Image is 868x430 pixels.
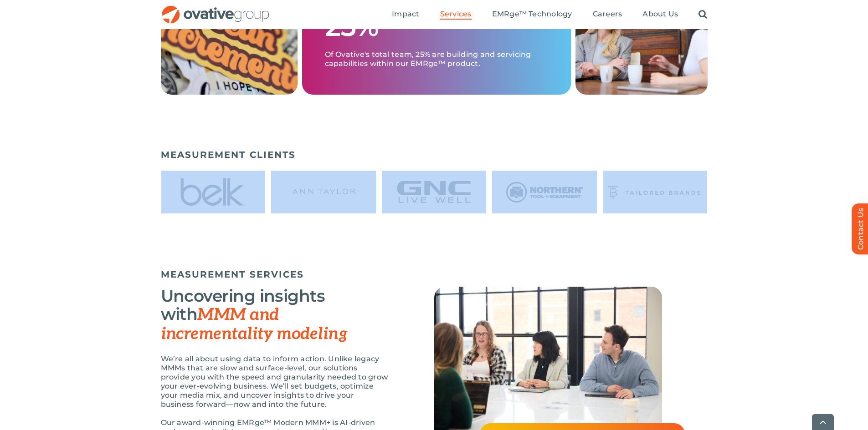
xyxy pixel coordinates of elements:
div: 5 / 22 [603,171,708,215]
a: About Us [642,10,678,20]
a: Search [699,10,707,20]
a: Careers [593,10,622,20]
div: 4 / 22 [492,171,597,215]
p: We’re all about using data to inform action. Unlike legacy MMMs that are slow and surface-level, ... [161,354,389,409]
a: EMRge™ Technology [492,10,572,20]
span: EMRge™ Technology [492,10,572,19]
a: Impact [392,10,419,20]
div: 3 / 22 [382,171,487,215]
a: OG_Full_horizontal_RGB [161,5,270,13]
div: 2 / 22 [271,171,376,215]
span: Impact [392,10,419,19]
span: MMM and incrementality modeling [161,305,348,344]
span: Services [440,10,472,19]
span: About Us [642,10,678,19]
p: Of Ovative's total team, 25% are building and servicing capabilities within our EMRge™ product. [325,41,548,68]
h3: Uncovering insights with [161,287,389,343]
h5: MEASUREMENT CLIENTS [161,149,708,160]
span: Careers [593,10,622,19]
a: Services [440,10,472,20]
h5: MEASUREMENT SERVICES [161,269,708,280]
div: 1 / 22 [161,171,266,215]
